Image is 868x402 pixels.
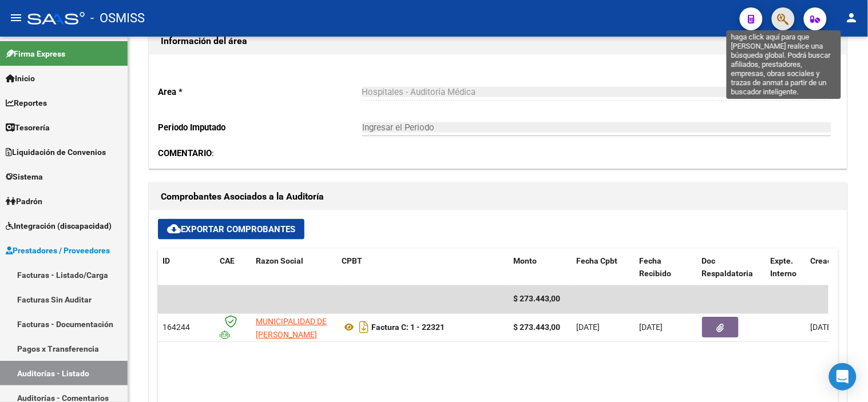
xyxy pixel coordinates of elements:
span: Razon Social [256,256,303,265]
span: 164244 [162,323,190,332]
h1: Información del área [161,32,835,50]
span: $ 273.443,00 [513,294,560,304]
span: Liquidación de Convenios [6,146,106,158]
strong: Factura C: 1 - 22321 [371,323,445,332]
span: Fecha Cpbt [576,256,617,265]
datatable-header-cell: Doc Respaldatoria [697,249,766,286]
span: Monto [513,256,537,265]
span: Exportar Comprobantes [167,224,295,234]
datatable-header-cell: Expte. Interno [766,249,806,286]
span: ID [162,256,170,265]
datatable-header-cell: Fecha Cpbt [572,249,635,286]
button: Exportar Comprobantes [158,219,304,240]
span: [DATE] [811,323,834,332]
strong: COMENTARIO [158,148,212,158]
span: Inicio [6,72,35,85]
p: Area * [158,86,362,98]
datatable-header-cell: CAE [215,249,251,286]
strong: $ 273.443,00 [513,323,560,332]
div: Open Intercom Messenger [829,363,857,391]
datatable-header-cell: Monto [509,249,572,286]
p: Periodo Imputado [158,121,362,134]
mat-icon: person [845,11,859,25]
datatable-header-cell: Razon Social [251,249,337,286]
span: [DATE] [639,323,663,332]
span: Doc Respaldatoria [702,256,754,278]
span: Tesorería [6,121,50,134]
span: : [158,148,214,158]
span: Prestadores / Proveedores [6,244,110,257]
span: Firma Express [6,47,65,60]
span: CAE [220,256,235,265]
datatable-header-cell: ID [158,249,215,286]
span: - OSMISS [90,6,145,31]
span: Integración (discapacidad) [6,220,112,232]
span: MUNICIPALIDAD DE [PERSON_NAME] [256,317,327,340]
span: CPBT [342,256,362,265]
mat-icon: menu [9,11,23,25]
span: Reportes [6,97,47,109]
h1: Comprobantes Asociados a la Auditoría [161,188,835,206]
datatable-header-cell: CPBT [337,249,509,286]
span: Expte. Interno [771,256,797,278]
span: Fecha Recibido [639,256,671,278]
span: Hospitales - Auditoría Médica [362,87,476,97]
span: Creado [811,256,837,265]
i: Descargar documento [356,319,371,337]
span: Padrón [6,195,42,208]
datatable-header-cell: Fecha Recibido [635,249,697,286]
span: Sistema [6,170,43,183]
mat-icon: cloud_download [167,222,181,236]
span: [DATE] [576,323,600,332]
